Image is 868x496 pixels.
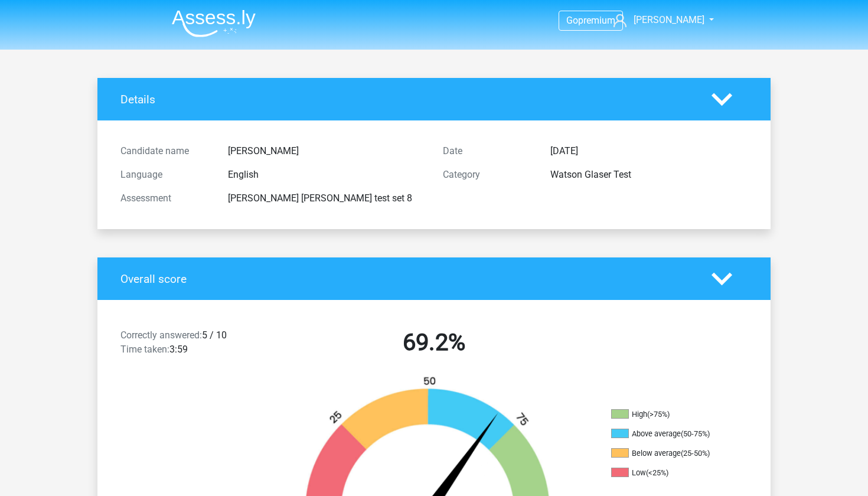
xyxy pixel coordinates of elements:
li: Above average [611,429,729,439]
div: English [219,168,434,182]
div: [PERSON_NAME] [219,144,434,158]
div: (50-75%) [681,429,710,438]
div: [DATE] [541,144,756,158]
h4: Details [120,93,694,106]
div: (25-50%) [681,449,710,458]
li: Low [611,468,729,478]
div: Language [112,168,219,182]
li: High [611,409,729,420]
span: Correctly answered: [120,329,202,341]
h2: 69.2% [282,328,586,357]
div: Watson Glaser Test [541,168,756,182]
div: (<25%) [646,468,668,477]
a: Gopremium [559,12,622,28]
img: Assessly [172,9,256,37]
li: Below average [611,448,729,459]
div: 5 / 10 3:59 [112,328,273,361]
div: Assessment [112,191,219,205]
a: [PERSON_NAME] [609,13,706,27]
span: Go [566,15,578,26]
div: Candidate name [112,144,219,158]
div: Category [434,168,541,182]
span: Time taken: [120,344,169,355]
div: (>75%) [647,410,670,419]
span: premium [578,15,615,26]
span: [PERSON_NAME] [634,14,704,25]
div: Date [434,144,541,158]
div: [PERSON_NAME] [PERSON_NAME] test set 8 [219,191,434,205]
h4: Overall score [120,272,694,286]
